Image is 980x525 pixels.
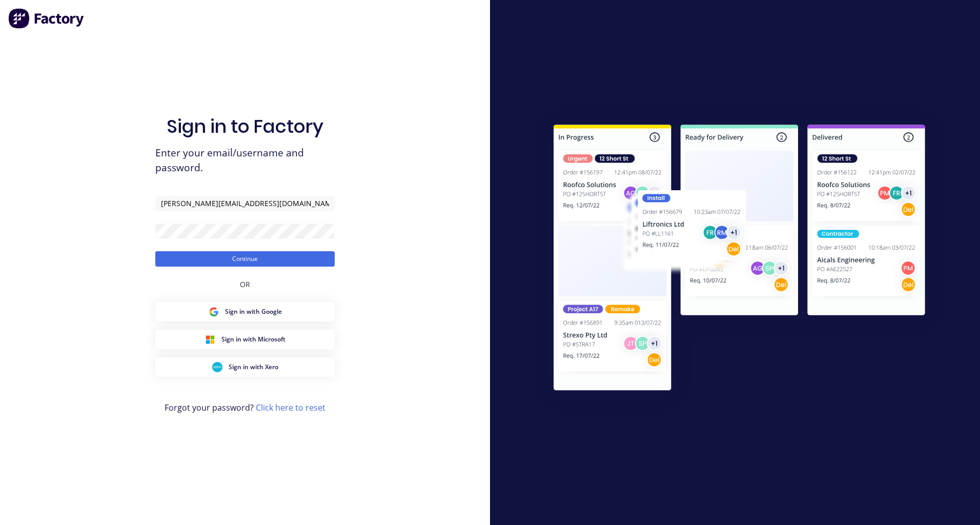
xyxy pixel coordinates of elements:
[531,104,948,415] img: Sign in
[240,267,250,302] div: OR
[212,362,222,372] img: Xero Sign in
[155,146,335,175] span: Enter your email/username and password.
[221,335,285,344] span: Sign in with Microsoft
[225,307,282,316] span: Sign in with Google
[155,330,335,349] button: Microsoft Sign inSign in with Microsoft
[155,357,335,377] button: Xero Sign inSign in with Xero
[167,115,323,137] h1: Sign in to Factory
[8,8,85,29] img: Factory
[155,251,335,267] button: Continue
[155,302,335,321] button: Google Sign inSign in with Google
[165,401,325,414] span: Forgot your password?
[209,307,219,317] img: Google Sign in
[256,402,325,413] a: Click here to reset
[205,334,215,345] img: Microsoft Sign in
[229,362,278,372] span: Sign in with Xero
[155,196,335,211] input: Email/Username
